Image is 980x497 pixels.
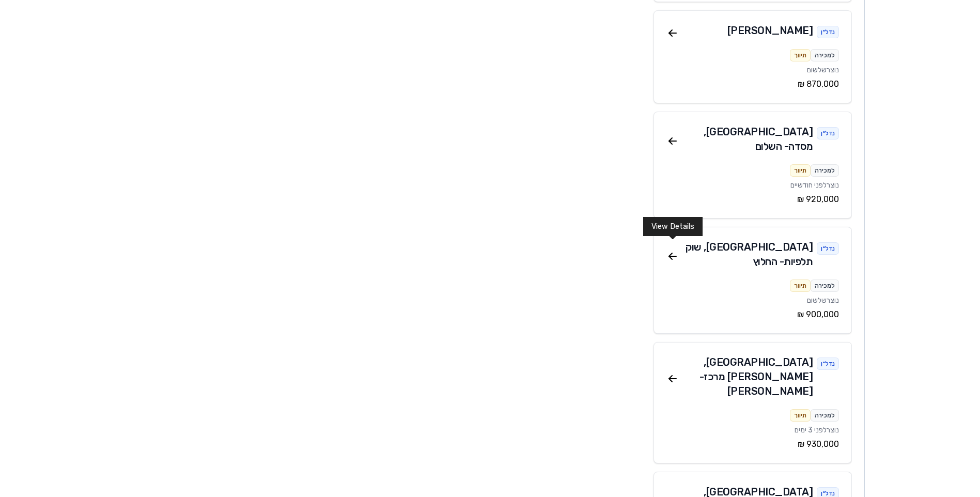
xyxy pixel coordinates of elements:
span: נוצר לפני 3 ימים [795,426,839,434]
div: תיווך [790,164,811,177]
div: ‏930,000 ‏₪ [666,438,839,451]
div: ‏870,000 ‏₪ [666,78,839,90]
div: תיווך [790,279,811,292]
div: למכירה [811,279,839,292]
div: נדל״ן [817,26,839,38]
div: [GEOGRAPHIC_DATA] , מסדה - השלום [679,125,813,153]
div: תיווך [790,409,811,422]
div: [PERSON_NAME] [727,23,813,38]
div: למכירה [811,409,839,422]
div: ‏920,000 ‏₪ [666,193,839,206]
span: נוצר שלשום [807,66,839,74]
div: [GEOGRAPHIC_DATA] , [PERSON_NAME] מרכז - [PERSON_NAME] [679,355,813,398]
div: תיווך [790,49,811,61]
div: למכירה [811,164,839,177]
div: נדל״ן [817,127,839,139]
div: נדל״ן [817,242,839,255]
div: נדל״ן [817,358,839,370]
span: נוצר לפני חודשיים [790,181,839,190]
div: [GEOGRAPHIC_DATA] , שוק תלפיות - החלוץ [679,240,813,269]
div: ‏900,000 ‏₪ [666,308,839,321]
div: למכירה [811,49,839,61]
span: נוצר שלשום [807,296,839,305]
